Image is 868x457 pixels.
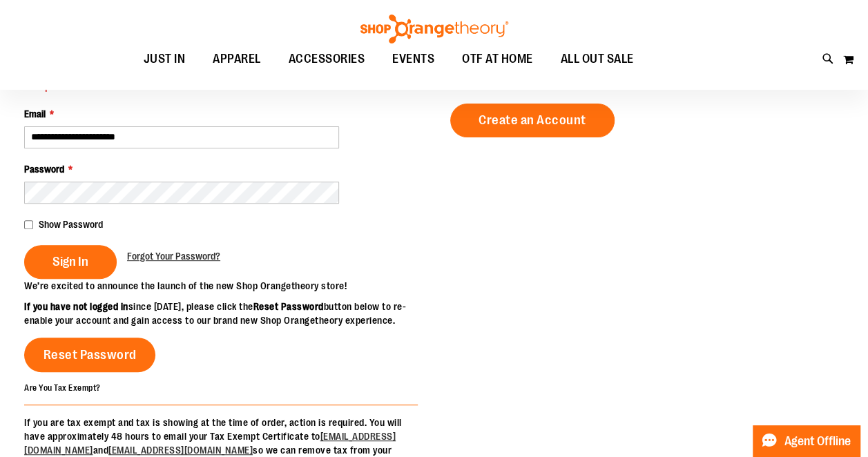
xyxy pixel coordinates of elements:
span: Password [24,164,64,175]
span: OTF AT HOME [462,43,533,75]
span: Email [24,108,46,119]
p: We’re excited to announce the launch of the new Shop Orangetheory store! [24,279,434,293]
span: Show Password [39,219,103,230]
span: APPAREL [213,43,261,75]
p: since [DATE], please click the button below to re-enable your account and gain access to our bran... [24,300,434,327]
a: Reset Password [24,338,155,372]
button: Sign In [24,245,117,279]
strong: Reset Password [253,301,324,312]
span: EVENTS [392,43,434,75]
span: JUST IN [144,43,186,75]
a: Create an Account [450,104,615,137]
span: Agent Offline [784,435,851,448]
strong: If you have not logged in [24,301,128,312]
span: Sign In [52,254,88,269]
img: Shop Orangetheory [358,14,510,43]
button: Agent Offline [753,425,860,457]
span: ACCESSORIES [289,43,365,75]
span: Reset Password [44,347,137,362]
span: ALL OUT SALE [561,43,634,75]
span: Create an Account [479,113,586,128]
strong: Are You Tax Exempt? [24,383,101,393]
a: [EMAIL_ADDRESS][DOMAIN_NAME] [108,445,253,456]
span: Forgot Your Password? [127,251,220,262]
a: Forgot Your Password? [127,249,220,263]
